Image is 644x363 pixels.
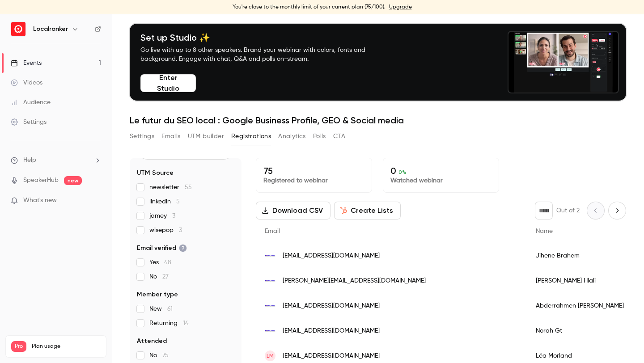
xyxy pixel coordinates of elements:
a: SpeakerHub [23,176,59,185]
button: Polls [313,129,326,144]
div: Audience [11,98,51,107]
span: 14 [183,320,189,326]
span: 0 % [398,169,407,175]
span: No [149,272,169,281]
button: Enter Studio [140,74,196,92]
h1: Le futur du SEO local : Google Business Profile, GEO & Social media [130,115,626,126]
button: CTA [333,129,345,144]
p: 75 [263,165,364,176]
div: Videos [11,78,42,87]
span: Returning [149,319,189,328]
button: Emails [161,129,180,144]
span: Attended [137,337,167,346]
span: 3 [172,213,175,219]
img: metal2000.fr [265,275,275,286]
span: 55 [185,184,192,190]
h4: Set up Studio ✨ [140,32,386,43]
span: 61 [167,306,173,312]
span: Member type [137,290,178,299]
div: Events [11,59,42,68]
img: metal2000.fr [265,300,275,311]
h6: Localranker [33,25,68,34]
span: wisepop [149,226,182,235]
span: jamey [149,211,175,220]
p: Go live with up to 8 other speakers. Brand your webinar with colors, fonts and background. Engage... [140,46,386,63]
p: Watched webinar [390,176,491,185]
span: 27 [162,274,169,280]
span: [EMAIL_ADDRESS][DOMAIN_NAME] [283,251,380,261]
span: Plan usage [32,343,101,350]
span: linkedin [149,197,180,206]
span: LM [267,352,274,360]
button: Analytics [278,129,306,144]
a: Upgrade [389,4,412,11]
img: metal2000.fr [265,250,275,261]
button: Create Lists [334,202,401,219]
button: Next page [608,202,626,219]
span: [EMAIL_ADDRESS][DOMAIN_NAME] [283,301,380,311]
img: Localranker [11,22,25,36]
span: Help [23,156,36,165]
p: Registered to webinar [263,176,364,185]
span: No [149,351,169,360]
span: UTM Source [137,169,174,177]
p: 0 [390,165,491,176]
button: UTM builder [188,129,224,144]
span: New [149,304,173,313]
span: new [64,176,82,185]
div: Norah Gt [527,318,639,343]
span: 48 [164,259,171,266]
div: Jihene Brahem [527,243,639,268]
div: [PERSON_NAME] Hlali [527,268,639,293]
button: Download CSV [256,202,330,219]
span: 3 [179,227,182,233]
span: Yes [149,258,171,267]
span: newsletter [149,183,192,192]
span: What's new [23,196,57,205]
p: Out of 2 [556,206,580,215]
button: Settings [130,129,154,144]
span: 75 [162,352,169,359]
span: [PERSON_NAME][EMAIL_ADDRESS][DOMAIN_NAME] [283,276,426,286]
span: Email verified [137,244,187,253]
div: Settings [11,118,47,127]
li: help-dropdown-opener [11,156,101,165]
img: metal2000.fr [265,325,275,336]
div: Abderrahmen [PERSON_NAME] [527,293,639,318]
span: [EMAIL_ADDRESS][DOMAIN_NAME] [283,326,380,336]
span: 5 [176,198,180,205]
button: Registrations [231,129,271,144]
span: Email [265,228,280,234]
span: Name [536,228,553,234]
span: Pro [11,341,26,352]
span: [EMAIL_ADDRESS][DOMAIN_NAME] [283,351,380,361]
